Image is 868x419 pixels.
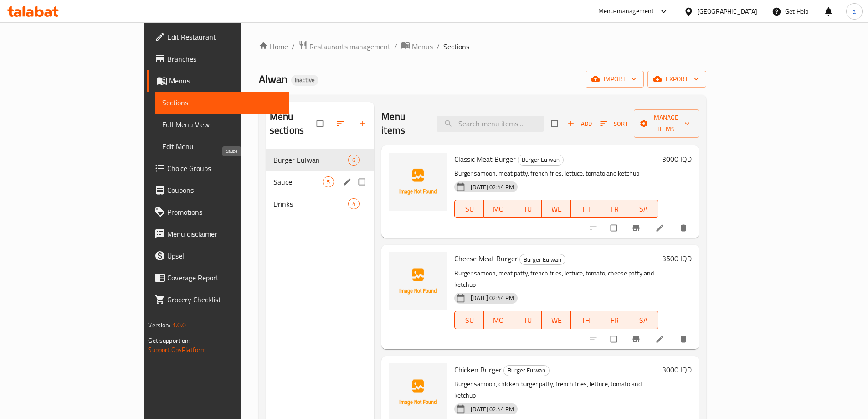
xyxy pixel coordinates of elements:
span: Add item [565,117,594,131]
span: Version: [148,319,170,331]
a: Upsell [147,245,288,267]
div: Burger Eulwan [273,155,348,166]
span: Branches [167,53,281,64]
a: Restaurants management [298,41,390,52]
button: SA [629,200,658,218]
li: / [292,41,295,52]
p: Burger samoon, meat patty, french fries, lettuce, tomato, cheese patty and ketchup [454,268,658,290]
button: TH [571,200,600,218]
a: Grocery Checklist [147,289,288,310]
button: FR [600,200,629,218]
span: TU [517,314,539,327]
span: TH [575,202,596,216]
button: Add [565,117,594,131]
div: Burger Eulwan [519,254,565,265]
img: Classic Meat Burger [389,153,447,211]
button: FR [600,311,629,329]
a: Promotions [147,201,288,223]
a: Support.OpsPlatform [148,344,206,356]
span: Coupons [167,185,281,196]
span: Upsell [167,250,281,261]
a: Sections [155,92,288,114]
span: Restaurants management [309,41,390,52]
span: a [853,6,856,16]
div: Burger Eulwan [518,155,564,166]
li: / [394,41,397,52]
button: export [647,71,706,88]
a: Edit Restaurant [147,26,288,48]
button: MO [484,311,513,329]
span: Coverage Report [167,272,281,283]
span: Sort items [594,117,634,131]
span: Full Menu View [162,119,281,130]
span: Sort sections [330,114,352,134]
span: Burger Eulwan [520,254,565,265]
span: Promotions [167,207,281,217]
h6: 3000 IQD [662,363,692,376]
a: Menus [147,70,288,92]
span: Sections [443,41,469,52]
span: TU [517,202,539,216]
div: items [348,198,360,209]
button: Branch-specific-item [626,329,648,349]
span: FR [604,314,626,327]
span: WE [545,202,567,216]
input: search [437,116,544,132]
span: 1.0.0 [172,319,186,331]
h2: Menu sections [270,110,317,137]
nav: breadcrumb [259,41,706,52]
a: Branches [147,48,288,70]
span: SU [458,202,480,216]
span: Sections [162,97,281,108]
span: Choice Groups [167,163,281,174]
a: Edit menu item [655,335,666,344]
a: Edit menu item [655,223,666,233]
div: items [323,176,334,187]
span: [DATE] 02:44 PM [467,405,518,414]
span: 6 [349,156,359,165]
span: Inactive [291,76,318,84]
li: / [437,41,440,52]
button: TU [513,311,542,329]
button: Branch-specific-item [626,218,648,238]
span: Select section [546,115,565,132]
div: Sauce5edit [266,171,374,193]
button: MO [484,200,513,218]
span: SA [633,202,655,216]
a: Edit Menu [155,135,288,157]
button: edit [341,176,355,188]
span: Burger Eulwan [518,155,563,165]
div: items [348,155,360,166]
button: delete [673,329,695,349]
a: Coverage Report [147,267,288,289]
span: Get support on: [148,335,190,347]
button: SU [454,200,484,218]
span: SU [458,314,480,327]
button: WE [542,200,571,218]
span: Sort [600,119,628,129]
span: import [593,73,637,85]
p: Burger samoon, chicken burger patty, french fries, lettuce, tomato and ketchup [454,378,658,401]
button: Add section [352,114,374,134]
span: Burger Eulwan [504,365,549,376]
button: WE [542,311,571,329]
button: TU [513,200,542,218]
div: Burger Eulwan [503,365,550,376]
h6: 3000 IQD [662,153,692,166]
span: FR [604,202,626,216]
div: Drinks4 [266,193,374,215]
button: Sort [598,117,630,131]
span: Menus [169,75,281,86]
div: Menu-management [598,6,654,17]
span: Select to update [605,219,624,237]
span: Drinks [273,198,348,209]
span: MO [488,202,509,216]
span: Add [567,119,592,129]
a: Coupons [147,179,288,201]
div: [GEOGRAPHIC_DATA] [697,6,757,16]
span: 4 [349,200,359,208]
span: Select all sections [311,115,330,132]
p: Burger samoon, meat patty, french fries, lettuce, tomato and ketchup [454,168,658,179]
span: Classic Meat Burger [454,152,516,166]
